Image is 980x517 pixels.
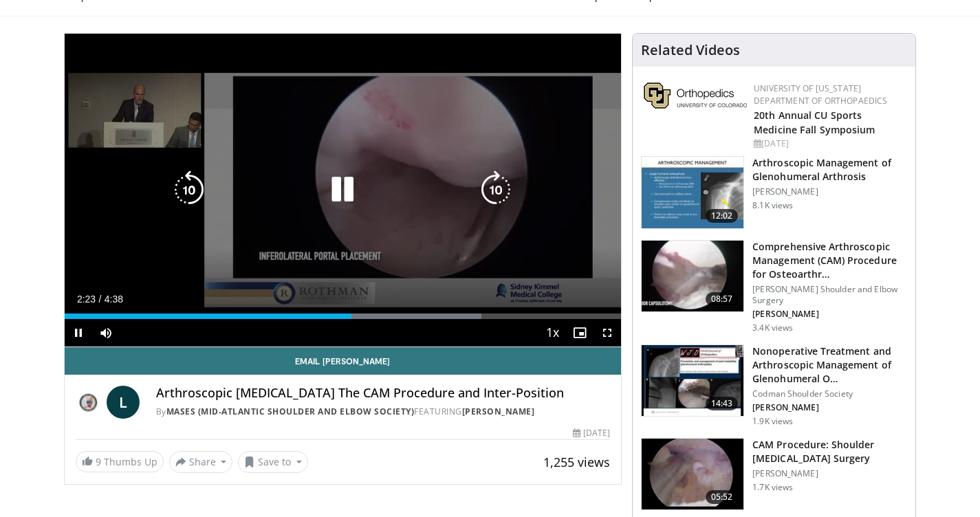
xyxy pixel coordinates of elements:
a: 12:02 Arthroscopic Management of Glenohumeral Arthrosis [PERSON_NAME] 8.1K views [641,156,907,229]
div: [DATE] [754,137,904,150]
p: 3.4K views [752,322,793,333]
button: Enable picture-in-picture mode [566,319,594,346]
h4: Arthroscopic [MEDICAL_DATA] The CAM Procedure and Inter-Position [156,386,610,401]
button: Save to [238,451,308,473]
a: MASES (Mid-Atlantic Shoulder and Elbow Society) [166,406,415,417]
span: 2:23 [77,294,96,305]
img: 41dc22ed-91b4-45be-800e-9f3baee0b09a.150x105_q85_crop-smart_upscale.jpg [642,439,743,510]
h4: Related Videos [641,42,740,58]
p: [PERSON_NAME] [752,402,907,413]
h3: Nonoperative Treatment and Arthroscopic Management of Glenohumeral O… [752,344,907,386]
span: 05:52 [706,490,739,504]
div: By FEATURING [156,406,610,418]
a: 14:43 Nonoperative Treatment and Arthroscopic Management of Glenohumeral O… Codman Shoulder Socie... [641,344,907,427]
span: 08:57 [706,292,739,306]
button: Pause [65,319,92,346]
img: 241590_0000_1.png.150x105_q85_crop-smart_upscale.jpg [642,157,743,228]
button: Playback Rate [538,319,566,346]
p: [PERSON_NAME] [752,468,907,479]
a: University of [US_STATE] Department of Orthopaedics [754,82,887,107]
span: 4:38 [105,294,123,305]
p: [PERSON_NAME] [752,186,907,197]
p: 1.9K views [752,416,793,427]
span: 1,255 views [543,454,610,470]
a: [PERSON_NAME] [462,406,535,417]
a: 05:52 CAM Procedure: Shoulder [MEDICAL_DATA] Surgery [PERSON_NAME] 1.7K views [641,438,907,511]
span: / [99,294,102,305]
span: 14:43 [706,397,739,410]
a: Email [PERSON_NAME] [65,347,622,375]
span: 12:02 [706,209,739,223]
button: Share [169,451,233,473]
p: 1.7K views [752,482,793,493]
span: 9 [96,455,101,468]
p: [PERSON_NAME] Shoulder and Elbow Surgery [752,284,907,306]
video-js: Video Player [65,34,622,347]
h3: CAM Procedure: Shoulder [MEDICAL_DATA] Surgery [752,438,907,465]
div: [DATE] [573,427,610,439]
div: Progress Bar [65,313,622,319]
img: 3349a3b0-0111-4fb0-8a7a-98ebd23e30ef.150x105_q85_crop-smart_upscale.jpg [642,241,743,312]
p: Codman Shoulder Society [752,388,907,399]
a: L [107,386,140,419]
img: 355603a8-37da-49b6-856f-e00d7e9307d3.png.150x105_q85_autocrop_double_scale_upscale_version-0.2.png [644,82,747,109]
button: Mute [92,319,120,346]
h3: Arthroscopic Management of Glenohumeral Arthrosis [752,156,907,184]
a: 20th Annual CU Sports Medicine Fall Symposium [754,109,875,136]
h3: Comprehensive Arthroscopic Management (CAM) Procedure for Osteoarthr… [752,240,907,281]
button: Fullscreen [594,319,621,346]
p: 8.1K views [752,200,793,211]
a: 08:57 Comprehensive Arthroscopic Management (CAM) Procedure for Osteoarthr… [PERSON_NAME] Shoulde... [641,240,907,333]
a: 9 Thumbs Up [76,451,164,472]
p: [PERSON_NAME] [752,309,907,320]
img: 8f0b0447-2e8b-4485-8ebc-a10c9ab9b858.150x105_q85_crop-smart_upscale.jpg [642,345,743,417]
img: MASES (Mid-Atlantic Shoulder and Elbow Society) [76,386,101,419]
